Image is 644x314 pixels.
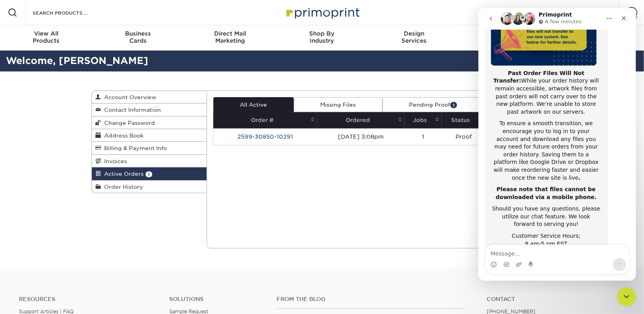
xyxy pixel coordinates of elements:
span: Account Overview [101,94,157,100]
div: While your order history will remain accessible, artwork files from past orders will not carry ov... [13,62,123,108]
iframe: Intercom live chat [478,8,636,281]
th: Jobs [405,112,441,128]
h4: From the Blog [276,296,465,303]
a: Pending Proof1 [383,97,483,112]
button: Emoji picker [12,254,19,260]
th: Ordered [317,112,405,128]
th: Status [442,112,486,128]
b: Please note that files cannot be downloaded via a mobile phone. [17,178,118,192]
span: 1 [450,102,457,108]
a: Contact [487,296,625,303]
span: Direct Mail [184,30,276,37]
a: Active Orders 1 [92,167,207,180]
span: Shop By [276,30,368,37]
a: Address Book [92,129,207,142]
div: Marketing [184,30,276,44]
td: [DATE] 3:08pm [317,128,405,145]
td: 2599-30850-10291 [213,128,317,145]
span: Order History [101,184,144,190]
span: Billing & Payment Info [101,145,167,151]
span: Active Orders [101,171,144,177]
h4: Resources [19,296,157,303]
div: Cards [92,30,184,44]
div: To ensure a smooth transition, we encourage you to log in to your account and download any files ... [13,112,123,174]
a: Invoices [92,155,207,167]
span: 1 [146,171,152,177]
iframe: Intercom live chat [617,287,636,306]
span: Invoices [101,158,127,164]
a: Change Password [92,117,207,129]
a: Billing & Payment Info [92,142,207,154]
a: DesignServices [368,25,460,51]
button: Start recording [50,254,56,260]
span: Resources [460,30,552,37]
button: Upload attachment [37,254,44,260]
span: Change Password [101,120,155,126]
span: Business [92,30,184,37]
div: Customer Service Hours; 9 am-5 pm EST [13,224,123,240]
input: SEARCH PRODUCTS..... [32,8,109,17]
span: Design [368,30,460,37]
div: & Templates [460,30,552,44]
div: Services [368,30,460,44]
a: Direct MailMarketing [184,25,276,51]
a: Account Overview [92,91,207,103]
img: Primoprint [283,4,362,21]
a: BusinessCards [92,25,184,51]
div: Should you have any questions, please utilize our chat feature. We look forward to serving you! [13,197,123,220]
a: Contact Information [92,103,207,116]
a: Missing Files [294,97,383,112]
span: Contact Information [101,107,161,113]
a: All Active [213,97,294,112]
button: Gif picker [25,254,31,260]
a: Resources& Templates [460,25,552,51]
th: Order # [213,112,317,128]
button: Send a message… [134,250,148,263]
a: Order History [92,181,207,193]
h4: Solutions [169,296,265,303]
b: . [100,167,102,173]
span: Address Book [101,132,144,139]
textarea: Message… [7,237,151,250]
b: Past Order Files Will Not Transfer: [15,62,106,76]
a: Shop ByIndustry [276,25,368,51]
div: Industry [276,30,368,44]
td: Proof [442,128,486,145]
td: 1 [405,128,441,145]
